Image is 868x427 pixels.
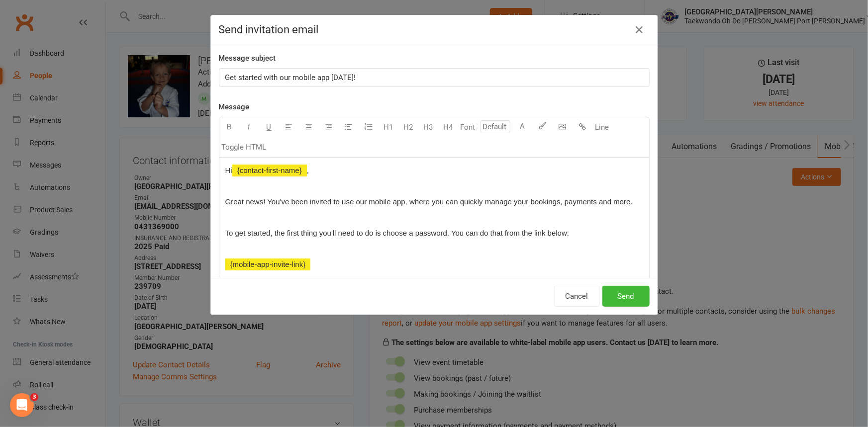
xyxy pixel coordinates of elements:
span: 3 [30,393,38,401]
button: Toggle HTML [219,137,269,157]
button: A [513,117,533,137]
span: Get started with our mobile app [DATE]! [225,73,356,82]
label: Message [219,101,250,113]
button: Send [602,286,650,307]
button: H2 [398,117,418,137]
iframe: Intercom live chat [10,393,34,417]
span: To get started, the first thing you'll need to do is choose a password. You can do that from the ... [225,229,570,237]
span: Hi [225,166,232,174]
button: H3 [418,117,438,137]
input: Default [481,120,510,133]
span: Great news! You've been invited to use our mobile app, where you can quickly manage your bookings... [225,197,633,206]
h4: Send invitation email [219,23,650,36]
button: Font [458,117,478,137]
label: Message subject [219,52,276,64]
button: Line [592,117,612,137]
button: Close [632,22,648,38]
button: U [259,117,279,137]
button: H1 [379,117,398,137]
span: , [307,166,309,174]
button: H4 [438,117,458,137]
span: U [267,123,272,132]
button: Cancel [554,286,600,307]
